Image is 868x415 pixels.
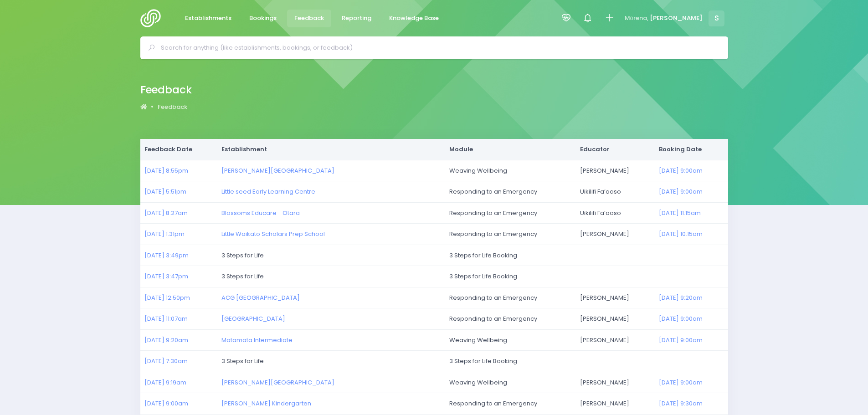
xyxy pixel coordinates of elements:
a: [DATE] 9:00am [659,314,703,323]
td: [PERSON_NAME] [575,308,654,330]
a: [DATE] 9:30am [659,399,703,408]
span: 3 Steps for Life [221,357,264,365]
a: Matamata Intermediate [221,336,293,344]
td: Responding to an Emergency [445,287,575,308]
a: Little Waikato Scholars Prep School [221,230,325,238]
td: 3 Steps for Life Booking [445,351,728,372]
a: Establishments [178,10,239,27]
a: [DATE] 8:55pm [144,166,188,175]
th: Booking Date [654,139,728,160]
a: Blossoms Educare - Otara [221,209,300,217]
a: [DATE] 7:30am [144,357,188,365]
th: Establishment [217,139,445,160]
td: [PERSON_NAME] [575,224,654,245]
span: Reporting [342,14,371,23]
td: [PERSON_NAME] [575,160,654,181]
a: [DATE] 5:51pm [144,187,186,196]
span: Mōrena, [625,14,648,23]
a: [GEOGRAPHIC_DATA] [221,314,285,323]
span: Establishments [185,14,231,23]
th: Module [445,139,575,160]
a: [DATE] 9:00am [659,378,703,387]
a: [DATE] 3:47pm [144,272,188,281]
th: Educator [575,139,654,160]
span: 3 Steps for Life [221,251,264,260]
a: [DATE] 11:15am [659,209,701,217]
th: Feedback Date [140,139,217,160]
td: [PERSON_NAME] [575,329,654,351]
span: Knowledge Base [389,14,439,23]
td: Responding to an Emergency [445,308,575,330]
td: Weaving Wellbeing [445,329,575,351]
a: [DATE] 3:49pm [144,251,189,260]
a: [DATE] 10:15am [659,230,703,238]
td: 3 Steps for Life Booking [445,266,728,287]
a: [DATE] 9:20am [144,336,188,344]
a: Bookings [242,10,284,27]
a: Feedback [287,10,332,27]
a: Knowledge Base [382,10,447,27]
img: Logo [140,9,166,27]
span: 3 Steps for Life [221,272,264,281]
input: Search for anything (like establishments, bookings, or feedback) [161,41,715,55]
a: [DATE] 9:00am [659,166,703,175]
span: Bookings [249,14,277,23]
td: Responding to an Emergency [445,224,575,245]
td: Weaving Wellbeing [445,372,575,393]
td: Responding to an Emergency [445,181,575,203]
a: [DATE] 1:31pm [144,230,185,238]
td: Uikilifi Fa’aoso [575,202,654,224]
td: [PERSON_NAME] [575,372,654,393]
a: [DATE] 12:50pm [144,293,190,302]
a: Feedback [158,102,187,112]
td: 3 Steps for Life Booking [445,245,728,266]
td: Weaving Wellbeing [445,160,575,181]
td: Responding to an Emergency [445,393,575,415]
a: [DATE] 9:00am [144,399,188,408]
span: S [709,10,724,26]
td: [PERSON_NAME] [575,287,654,308]
a: [DATE] 9:00am [659,187,703,196]
a: Little seed Early Learning Centre [221,187,315,196]
a: [DATE] 9:00am [659,336,703,344]
td: Uikilifi Fa’aoso [575,181,654,203]
a: Reporting [334,10,379,27]
a: ACG [GEOGRAPHIC_DATA] [221,293,300,302]
a: [PERSON_NAME][GEOGRAPHIC_DATA] [221,378,334,387]
span: Feedback [294,14,324,23]
a: [DATE] 9:20am [659,293,703,302]
h2: Feedback [140,84,192,96]
a: [PERSON_NAME] Kindergarten [221,399,311,408]
a: [DATE] 11:07am [144,314,188,323]
a: [DATE] 8:27am [144,209,188,217]
a: [DATE] 9:19am [144,378,186,387]
td: [PERSON_NAME] [575,393,654,415]
a: [PERSON_NAME][GEOGRAPHIC_DATA] [221,166,334,175]
td: Responding to an Emergency [445,202,575,224]
span: [PERSON_NAME] [650,14,703,23]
